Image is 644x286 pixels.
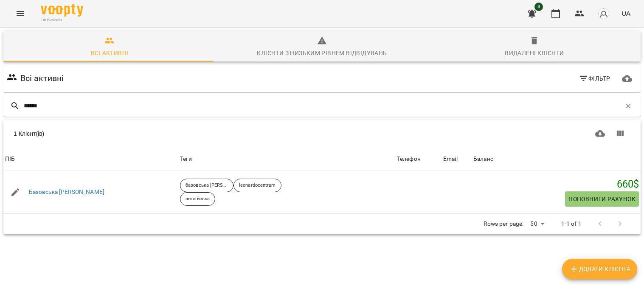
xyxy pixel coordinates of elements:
[41,17,83,23] span: For Business
[561,220,582,228] p: 1-1 of 1
[257,48,387,58] div: Клієнти з низьким рівнем відвідувань
[473,154,639,164] span: Баланс
[443,154,458,164] div: Email
[562,259,637,279] button: Додати клієнта
[575,71,614,86] button: Фільтр
[20,72,64,85] h6: Всі активні
[5,154,15,164] div: Sort
[239,182,276,189] p: leonardocentrum
[610,123,630,144] button: Показати колонки
[10,3,31,24] button: Menu
[397,154,421,164] div: Телефон
[527,218,547,230] div: 50
[397,154,440,164] span: Телефон
[598,8,610,20] img: avatar_s.png
[91,48,128,58] div: Всі активні
[473,154,493,164] div: Баланс
[443,154,470,164] span: Email
[473,178,639,191] h5: 660 $
[186,182,228,189] p: базовська [PERSON_NAME]
[397,154,421,164] div: Sort
[565,191,639,207] button: Поповнити рахунок
[180,179,233,192] div: базовська [PERSON_NAME]
[579,73,610,84] span: Фільтр
[569,264,630,274] span: Додати клієнта
[29,188,104,196] a: Базовська [PERSON_NAME]
[180,154,394,164] div: Теги
[534,3,543,11] span: 8
[505,48,564,58] div: Видалені клієнти
[5,154,177,164] span: ПІБ
[622,9,630,18] span: UA
[443,154,458,164] div: Sort
[3,120,641,147] div: Table Toolbar
[590,123,610,144] button: Завантажити CSV
[618,6,634,21] button: UA
[14,129,317,138] div: 1 Клієнт(ів)
[186,196,210,203] p: англійська
[473,154,493,164] div: Sort
[5,154,15,164] div: ПІБ
[484,220,523,228] p: Rows per page:
[41,4,83,17] img: Voopty Logo
[233,179,281,192] div: leonardocentrum
[180,192,215,206] div: англійська
[568,194,636,204] span: Поповнити рахунок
